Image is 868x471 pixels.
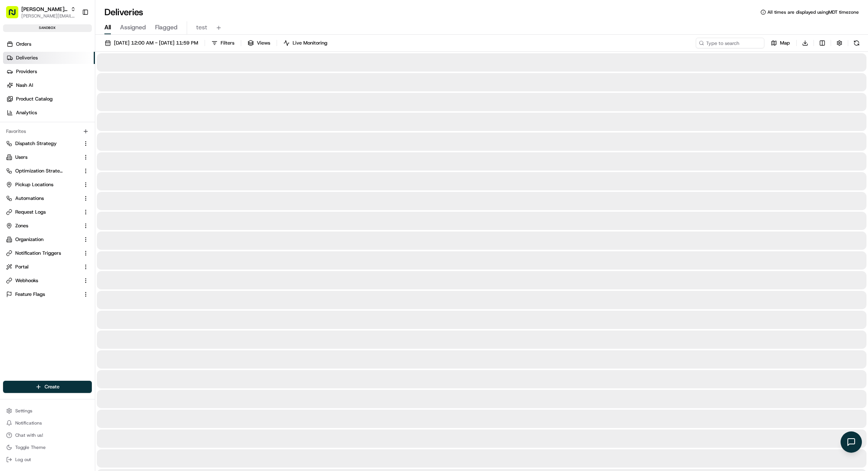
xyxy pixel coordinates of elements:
[293,40,327,46] span: Live Monitoring
[15,420,42,426] span: Notifications
[257,40,270,46] span: Views
[45,383,59,390] span: Create
[767,9,859,15] span: All times are displayed using MDT timezone
[15,168,63,174] span: Optimization Strategy
[3,151,92,163] button: Users
[3,288,92,300] button: Feature Flags
[15,291,45,298] span: Feature Flags
[3,165,92,177] button: Optimization Strategy
[16,96,53,102] span: Product Catalog
[3,52,95,64] a: Deliveries
[244,38,274,48] button: Views
[15,236,43,243] span: Organization
[6,181,80,188] a: Pickup Locations
[15,154,27,161] span: Users
[196,23,207,32] span: test
[6,277,80,284] a: Webhooks
[155,23,178,32] span: Flagged
[3,38,95,50] a: Orders
[6,154,80,161] a: Users
[3,442,92,453] button: Toggle Theme
[6,250,80,257] a: Notification Triggers
[6,195,80,202] a: Automations
[3,381,92,393] button: Create
[3,406,92,416] button: Settings
[3,430,92,441] button: Chat with us!
[15,432,43,438] span: Chat with us!
[3,454,92,465] button: Log out
[16,41,31,48] span: Orders
[3,125,92,137] div: Favorites
[3,179,92,191] button: Pickup Locations
[851,38,862,48] button: Refresh
[16,54,38,61] span: Deliveries
[280,38,331,48] button: Live Monitoring
[104,23,111,32] span: All
[6,168,80,174] a: Optimization Strategy
[15,181,53,188] span: Pickup Locations
[6,263,80,270] a: Portal
[114,40,198,46] span: [DATE] 12:00 AM - [DATE] 11:59 PM
[15,277,38,284] span: Webhooks
[767,38,793,48] button: Map
[3,137,92,150] button: Dispatch Strategy
[3,192,92,204] button: Automations
[21,13,76,19] button: [PERSON_NAME][EMAIL_ADDRESS][DOMAIN_NAME]
[15,408,32,414] span: Settings
[3,233,92,246] button: Organization
[6,209,80,216] a: Request Logs
[780,40,790,46] span: Map
[6,222,80,229] a: Zones
[3,65,95,78] a: Providers
[15,140,57,147] span: Dispatch Strategy
[16,82,33,89] span: Nash AI
[3,93,95,105] a: Product Catalog
[101,38,202,48] button: [DATE] 12:00 AM - [DATE] 11:59 PM
[3,418,92,428] button: Notifications
[208,38,238,48] button: Filters
[120,23,146,32] span: Assigned
[3,247,92,259] button: Notification Triggers
[15,222,28,229] span: Zones
[3,275,92,287] button: Webhooks
[841,431,862,453] button: Open chat
[104,6,143,18] h1: Deliveries
[16,109,37,116] span: Analytics
[15,457,31,463] span: Log out
[16,68,37,75] span: Providers
[3,3,79,21] button: [PERSON_NAME] Org[PERSON_NAME][EMAIL_ADDRESS][DOMAIN_NAME]
[3,79,95,91] a: Nash AI
[15,209,46,216] span: Request Logs
[15,250,61,257] span: Notification Triggers
[15,195,44,202] span: Automations
[3,24,92,32] div: sandbox
[15,444,46,450] span: Toggle Theme
[6,236,80,243] a: Organization
[3,206,92,218] button: Request Logs
[15,263,29,270] span: Portal
[3,261,92,273] button: Portal
[696,38,764,48] input: Type to search
[21,5,67,13] button: [PERSON_NAME] Org
[6,291,80,298] a: Feature Flags
[3,220,92,232] button: Zones
[6,140,80,147] a: Dispatch Strategy
[3,107,95,119] a: Analytics
[221,40,234,46] span: Filters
